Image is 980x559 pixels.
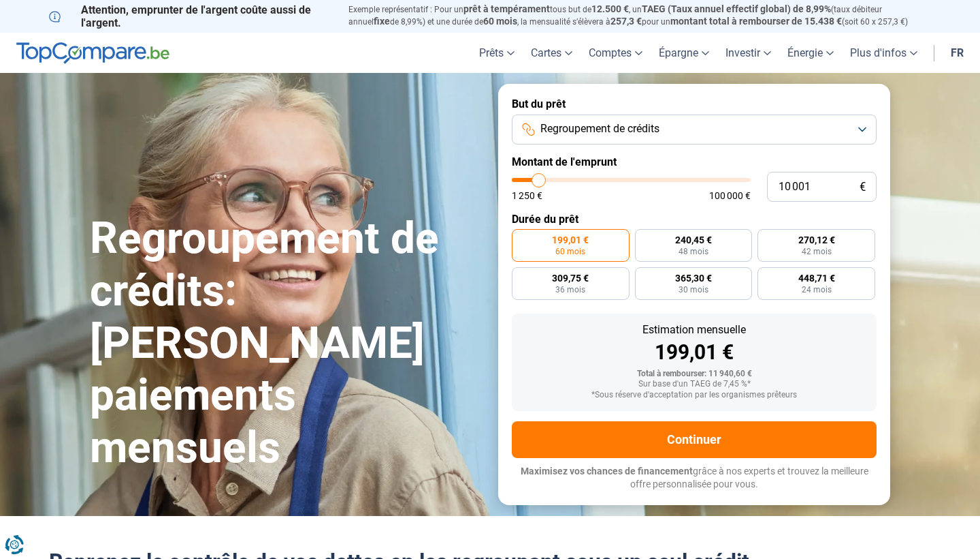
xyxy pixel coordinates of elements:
span: 42 mois [802,247,832,256]
div: Sur base d'un TAEG de 7,45 %* [523,380,866,389]
span: 240,45 € [675,235,712,245]
span: 60 mois [555,247,585,256]
label: But du prêt [512,97,877,110]
span: 199,01 € [552,235,589,245]
div: Estimation mensuelle [523,324,866,335]
a: fr [943,33,972,73]
span: 270,12 € [798,235,835,245]
p: Exemple représentatif : Pour un tous but de , un (taux débiteur annuel de 8,99%) et une durée de ... [348,3,931,28]
label: Durée du prêt [512,213,877,226]
div: *Sous réserve d'acceptation par les organismes prêteurs [523,391,866,400]
span: 12.500 € [591,3,629,14]
div: 199,01 € [523,342,866,363]
h1: Regroupement de crédits: [PERSON_NAME] paiements mensuels [90,213,482,474]
span: 309,75 € [552,273,589,283]
a: Énergie [779,33,842,73]
span: Regroupement de crédits [540,121,659,136]
span: € [860,181,866,193]
a: Comptes [581,33,651,73]
span: 1 250 € [512,191,542,200]
label: Montant de l'emprunt [512,155,877,168]
a: Prêts [471,33,523,73]
a: Cartes [523,33,581,73]
span: TAEG (Taux annuel effectif global) de 8,99% [642,3,831,14]
span: 100 000 € [709,191,751,200]
span: 257,3 € [610,16,642,27]
span: 36 mois [555,286,585,294]
a: Plus d'infos [842,33,926,73]
div: Total à rembourser: 11 940,60 € [523,369,866,379]
button: Regroupement de crédits [512,115,877,145]
span: 24 mois [802,286,832,294]
span: fixe [374,16,390,27]
img: TopCompare [16,42,169,64]
p: Attention, emprunter de l'argent coûte aussi de l'argent. [49,3,332,29]
span: Maximisez vos chances de financement [521,466,693,477]
span: 48 mois [679,247,708,256]
button: Continuer [512,421,877,458]
p: grâce à nos experts et trouvez la meilleure offre personnalisée pour vous. [512,465,877,492]
span: montant total à rembourser de 15.438 € [670,16,842,27]
span: 30 mois [679,286,708,294]
span: 448,71 € [798,273,835,283]
span: 60 mois [483,16,517,27]
span: prêt à tempérament [463,3,550,14]
a: Investir [717,33,779,73]
a: Épargne [651,33,717,73]
span: 365,30 € [675,273,712,283]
